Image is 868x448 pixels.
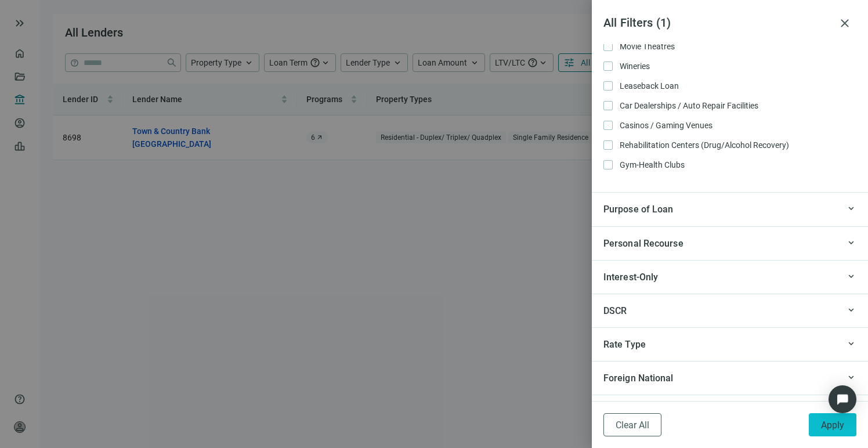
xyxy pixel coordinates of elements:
[613,60,654,73] span: Wineries
[613,139,794,151] span: Rehabilitation Centers (Drug/Alcohol Recovery)
[592,294,868,327] div: keyboard_arrow_upDSCR
[603,373,674,384] span: Foreign National
[592,192,868,226] div: keyboard_arrow_upPurpose of Loan
[613,80,683,92] span: Leaseback Loan
[603,14,833,32] article: All Filters ( 1 )
[613,99,763,112] span: Car Dealerships / Auto Repair Facilities
[809,413,856,436] button: Apply
[603,272,658,283] span: Interest-Only
[613,119,717,132] span: Casinos / Gaming Venues
[592,327,868,361] div: keyboard_arrow_upRate Type
[829,385,856,413] div: Open Intercom Messenger
[821,420,844,431] span: Apply
[592,361,868,395] div: keyboard_arrow_upForeign National
[613,158,689,171] span: Gym-Health Clubs
[613,40,679,53] span: Movie Theatres
[592,395,868,428] div: keyboard_arrow_upHas Cashout
[833,12,856,35] button: close
[603,238,683,249] span: Personal Recourse
[592,260,868,294] div: keyboard_arrow_upInterest-Only
[838,16,852,30] span: close
[616,420,649,431] span: Clear All
[603,204,674,215] span: Purpose of Loan
[603,305,627,316] span: DSCR
[603,413,661,436] button: Clear All
[592,226,868,260] div: keyboard_arrow_upPersonal Recourse
[603,339,646,350] span: Rate Type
